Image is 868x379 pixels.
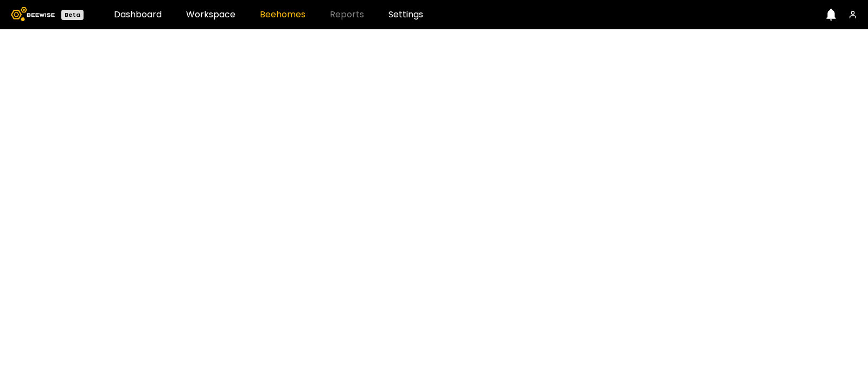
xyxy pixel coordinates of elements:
img: Beewise logo [11,7,55,21]
a: Settings [388,10,423,19]
a: Workspace [186,10,235,19]
span: Reports [330,10,364,19]
div: Beta [61,10,84,20]
a: Beehomes [260,10,305,19]
a: Dashboard [114,10,162,19]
